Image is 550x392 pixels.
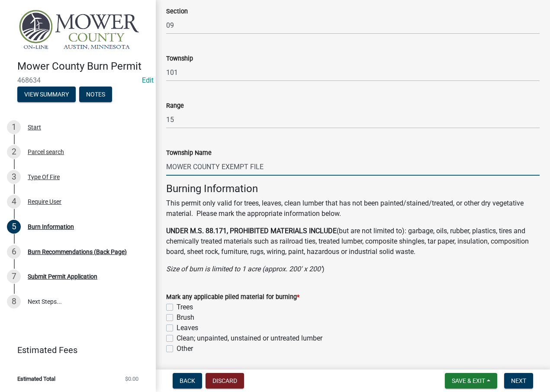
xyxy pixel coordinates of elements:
[79,91,112,98] wm-modal-confirm: Notes
[7,145,21,159] div: 2
[17,60,149,73] h4: Mower County Burn Permit
[7,220,21,234] div: 5
[166,294,299,300] label: Mark any applicable piled material for burning
[166,56,193,62] label: Township
[166,265,322,273] i: Size of burn is limited to 1 acre (approx. 200' x 200'
[445,373,497,389] button: Save & Exit
[504,373,533,389] button: Next
[125,376,138,382] span: $0.00
[142,76,154,84] a: Edit
[206,373,244,389] button: Discard
[166,103,184,109] label: Range
[17,9,142,51] img: Mower County, Minnesota
[28,249,127,255] div: Burn Recommendations (Back Page)
[28,149,64,155] div: Parcel search
[7,270,21,283] div: 7
[177,323,198,333] label: Leaves
[28,199,61,205] div: Require User
[166,198,540,219] p: This permit only valid for trees, leaves, clean lumber that has not been painted/stained/treated,...
[17,91,76,98] wm-modal-confirm: Summary
[17,76,138,84] span: 468634
[177,333,322,344] label: Clean; unpainted, unstained or untreated lumber
[28,224,74,230] div: Burn Information
[166,227,337,235] strong: UNDER M.S. 88.171, PROHIBITED MATERIALS INCLUDE
[177,312,194,323] label: Brush
[28,174,60,180] div: Type Of Fire
[7,245,21,259] div: 6
[17,376,55,382] span: Estimated Total
[180,377,195,384] span: Back
[79,87,112,102] button: Notes
[166,183,540,195] h4: Burning Information
[511,377,526,384] span: Next
[7,170,21,184] div: 3
[173,373,202,389] button: Back
[17,87,76,102] button: View Summary
[166,264,540,274] p: )
[7,295,21,308] div: 8
[28,273,97,280] div: Submit Permit Application
[28,124,41,130] div: Start
[7,341,142,359] a: Estimated Fees
[452,377,485,384] span: Save & Exit
[7,195,21,209] div: 4
[7,120,21,134] div: 1
[177,344,193,354] label: Other
[166,150,212,156] label: Township Name
[142,76,154,84] wm-modal-confirm: Edit Application Number
[166,9,188,15] label: Section
[177,302,193,312] label: Trees
[166,226,540,257] p: (but are not limited to): garbage, oils, rubber, plastics, tires and chemically treated materials...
